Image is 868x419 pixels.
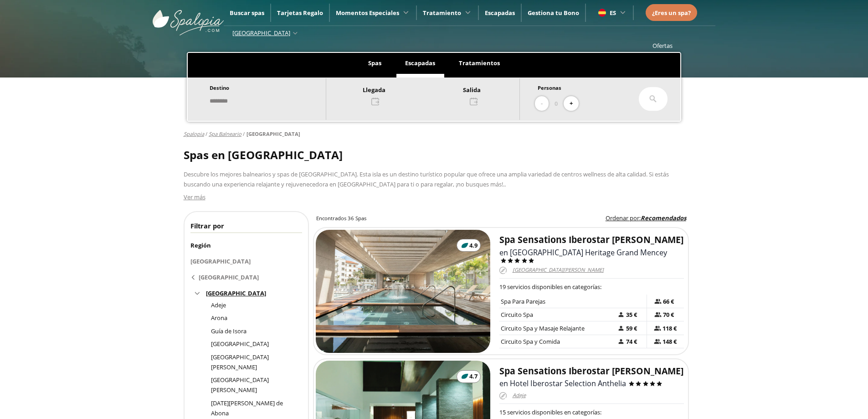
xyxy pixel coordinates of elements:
[625,310,639,320] span: 35 €
[190,269,302,285] a: [GEOGRAPHIC_DATA]
[652,9,691,17] span: ¿Eres un spa?
[499,408,601,416] span: 15 servicios disponibles en categorías:
[405,59,435,67] span: Escapadas
[662,310,676,320] span: 70 €
[538,84,561,91] span: Personas
[209,130,241,137] a: spa balneario
[184,147,343,162] span: Spas en [GEOGRAPHIC_DATA]
[625,323,639,333] span: 59 €
[513,390,526,401] span: Adeje
[184,170,669,188] span: Descubre los mejores balnearios y spas de [GEOGRAPHIC_DATA]. Esta isla es un destino turístico po...
[211,314,227,322] a: Arona
[535,96,549,111] button: -
[211,327,247,335] a: Guía de Isora
[501,337,560,346] span: Circuito Spa y Comida
[243,130,245,138] span: /
[211,340,269,348] a: [GEOGRAPHIC_DATA]
[661,336,677,347] span: 148 €
[210,84,229,91] span: Destino
[499,365,684,377] h2: Spa Sensations Iberostar [PERSON_NAME]
[316,215,366,222] h2: Encontrados 36 Spas
[606,214,686,223] label: :
[513,265,604,275] span: [GEOGRAPHIC_DATA][PERSON_NAME]
[277,9,323,17] a: Tarjetas Regalo
[153,1,224,36] img: ImgLogoSpalopia.BvClDcEz.svg
[184,193,205,201] span: Ver más
[503,180,506,188] span: ..
[528,9,579,17] a: Gestiona tu Bono
[184,130,204,137] a: Spalopia
[190,241,211,249] span: Región
[469,241,478,250] span: 4.9
[641,214,686,222] span: Recomendados
[232,29,290,37] span: [GEOGRAPHIC_DATA]
[459,59,500,67] span: Tratamientos
[211,353,269,371] a: [GEOGRAPHIC_DATA][PERSON_NAME]
[485,9,515,17] a: Escapadas
[190,221,224,230] span: Filtrar por
[499,234,684,246] h2: Spa Sensations Iberostar [PERSON_NAME]
[652,8,691,18] a: ¿Eres un spa?
[230,9,264,17] a: Buscar spas
[184,192,205,202] button: Ver más
[469,372,478,381] span: 4.7
[501,310,533,319] span: Circuito Spa
[368,59,381,67] span: Spas
[199,271,259,284] div: [GEOGRAPHIC_DATA]
[206,289,266,297] span: [GEOGRAPHIC_DATA]
[205,130,207,138] span: /
[499,378,626,388] span: en Hotel Iberostar Selection Anthelia
[564,96,579,111] button: +
[190,256,302,266] p: [GEOGRAPHIC_DATA]
[662,296,676,306] span: 66 €
[652,41,673,50] a: Ofertas
[211,376,269,394] a: [GEOGRAPHIC_DATA][PERSON_NAME]
[661,323,677,333] span: 118 €
[313,227,689,355] a: 4.9Spa Sensations Iberostar [PERSON_NAME]en [GEOGRAPHIC_DATA] Heritage Grand Mencey[GEOGRAPHIC_DA...
[211,301,226,309] a: Adeje
[625,336,639,347] span: 74 €
[555,98,558,109] span: 0
[501,297,545,305] span: Spa Para Parejas
[211,399,283,417] a: [DATE][PERSON_NAME] de Abona
[499,283,601,291] span: 19 servicios disponibles en categorías:
[606,214,639,222] span: Ordenar por
[501,324,585,332] span: Circuito Spa y Masaje Relajante
[247,130,300,137] a: [GEOGRAPHIC_DATA]
[499,248,667,258] span: en [GEOGRAPHIC_DATA] Heritage Grand Mencey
